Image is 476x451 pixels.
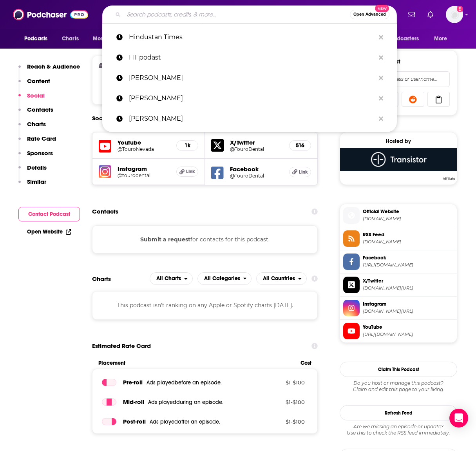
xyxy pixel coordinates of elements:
[18,207,80,221] button: Contact Podcast
[441,176,457,181] span: Affiliate
[340,138,457,145] div: Hosted by
[140,235,190,244] button: Submit a request
[263,276,295,281] span: All Countries
[343,323,454,339] a: YouTube[URL][DOMAIN_NAME]
[18,106,53,120] button: Contacts
[27,135,56,142] p: Rate Card
[123,379,143,386] span: Pre -roll
[176,167,198,177] a: Link
[150,418,220,425] span: Ads played after an episode .
[340,405,457,420] button: Refresh Feed
[186,168,195,175] span: Link
[204,276,240,281] span: All Categories
[457,6,463,12] svg: Add a profile image
[102,88,397,109] a: [PERSON_NAME]
[254,399,305,405] p: $ 1 - $ 100
[27,228,71,235] a: Open Website
[340,424,457,436] div: Are we missing an episode or update? Use this to check the RSS feed immediately.
[446,6,463,23] span: Logged in as LoriBecker
[102,5,397,24] div: Search podcasts, credits, & more...
[92,111,112,126] h2: Socials
[347,71,450,87] div: Search followers
[102,109,397,129] a: [PERSON_NAME]
[18,77,50,92] button: Content
[343,254,454,270] a: Facebook[URL][DOMAIN_NAME]
[27,63,80,70] p: Reach & Audience
[230,139,283,146] h5: X/Twitter
[18,135,56,149] button: Rate Card
[118,139,170,146] h5: Youtube
[424,8,436,21] a: Show notifications dropdown
[256,272,307,285] h2: Countries
[363,216,454,222] span: touro.edu
[19,31,58,46] button: open menu
[27,149,53,157] p: Sponsors
[340,380,457,386] span: Do you host or manage this podcast?
[254,379,305,386] p: $ 1 - $ 100
[102,27,397,47] a: Hindustan Times
[363,277,454,284] span: X/Twitter
[129,47,375,68] p: HT podast
[230,146,283,152] a: @TouroDental
[363,308,454,314] span: instagram.com/tourodental
[93,33,121,44] span: Monitoring
[27,120,46,128] p: Charts
[92,291,318,319] div: This podcast isn't ranking on any Apple or Spotify charts [DATE].
[289,167,311,177] a: Link
[296,142,304,149] h5: 516
[256,272,307,285] button: open menu
[434,33,447,44] span: More
[363,285,454,291] span: twitter.com/TouroDental
[98,360,294,366] span: Placement
[340,148,457,180] a: Transistor
[156,276,181,281] span: All Charts
[363,254,454,261] span: Facebook
[183,142,192,149] h5: 1k
[300,360,311,366] span: Cost
[129,27,375,47] p: Hindustan Times
[102,47,397,68] a: HT podast
[13,7,88,22] a: Podchaser - Follow, Share and Rate Podcasts
[449,409,468,427] div: Open Intercom Messenger
[350,10,389,19] button: Open AdvancedNew
[129,68,375,88] p: Charlie Kirk
[92,225,318,254] div: for contacts for this podcast.
[123,398,144,406] span: Mid -roll
[18,120,46,135] button: Charts
[24,33,47,44] span: Podcasts
[376,31,430,46] button: open menu
[343,207,454,224] a: Official Website[DOMAIN_NAME]
[363,231,454,238] span: RSS Feed
[150,272,193,285] button: open menu
[230,173,283,179] a: @TouroDental
[148,399,223,406] span: Ads played during an episode .
[18,63,80,77] button: Reach & Audience
[147,379,222,386] span: Ads played before an episode .
[340,362,457,377] button: Claim This Podcast
[27,77,50,85] p: Content
[118,146,170,152] a: @TouroNevada
[118,165,170,172] h5: Instagram
[27,164,47,171] p: Details
[446,6,463,23] button: Show profile menu
[129,109,375,129] p: josh shapiro
[343,300,454,316] a: Instagram[DOMAIN_NAME][URL]
[402,92,424,107] a: Share on Reddit
[363,208,454,215] span: Official Website
[150,272,193,285] h2: Platforms
[353,13,386,16] span: Open Advanced
[129,88,375,109] p: Ben Shapiro
[57,31,83,46] a: Charts
[92,275,111,283] h2: Charts
[27,178,46,185] p: Similar
[118,172,170,178] a: @tourodental
[18,92,45,106] button: Social
[27,106,53,113] p: Contacts
[375,5,389,12] span: New
[363,262,454,268] span: https://www.facebook.com/TouroDental
[27,92,45,99] p: Social
[92,204,118,219] h2: Contacts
